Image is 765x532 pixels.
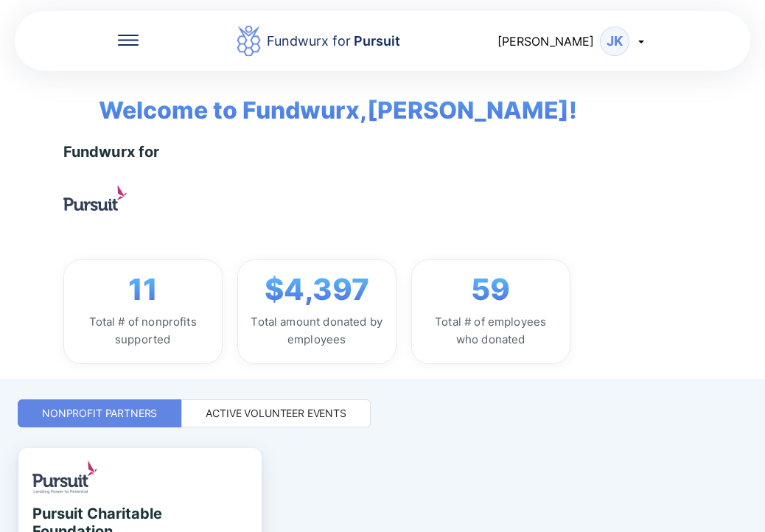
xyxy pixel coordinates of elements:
div: Fundwurx for [63,143,160,161]
div: Total # of employees who donated [424,313,558,349]
img: logo.jpg [63,186,127,211]
span: 59 [471,272,510,307]
div: JK [600,27,629,56]
span: $4,397 [265,272,369,307]
div: Total # of nonprofits supported [76,313,210,349]
span: 11 [128,272,158,307]
span: Welcome to Fundwurx, [PERSON_NAME] ! [77,71,577,128]
div: Nonprofit Partners [42,406,157,421]
span: [PERSON_NAME] [497,34,594,49]
div: Fundwurx for [267,31,400,52]
div: Total amount donated by employees [250,313,384,349]
span: Pursuit [351,33,400,49]
div: Active Volunteer Events [206,406,346,421]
